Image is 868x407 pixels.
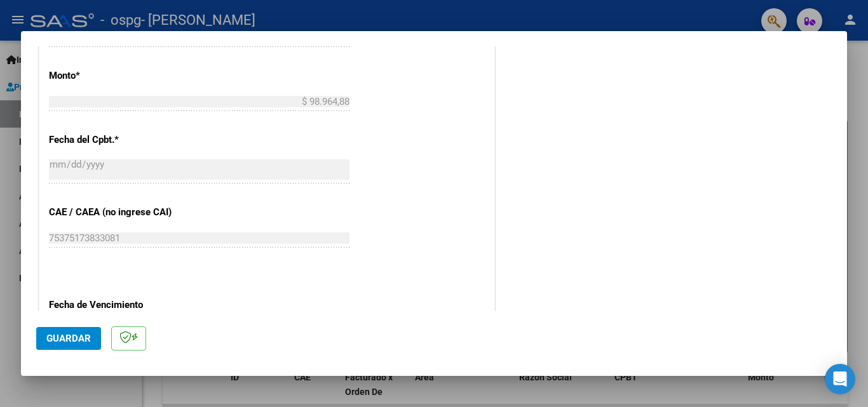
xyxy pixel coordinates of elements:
p: Monto [49,69,180,83]
span: Guardar [46,333,91,344]
p: CAE / CAEA (no ingrese CAI) [49,205,180,220]
p: Fecha de Vencimiento [49,298,180,312]
button: Guardar [36,327,101,350]
div: Open Intercom Messenger [825,364,855,394]
p: Fecha del Cpbt. [49,133,180,147]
